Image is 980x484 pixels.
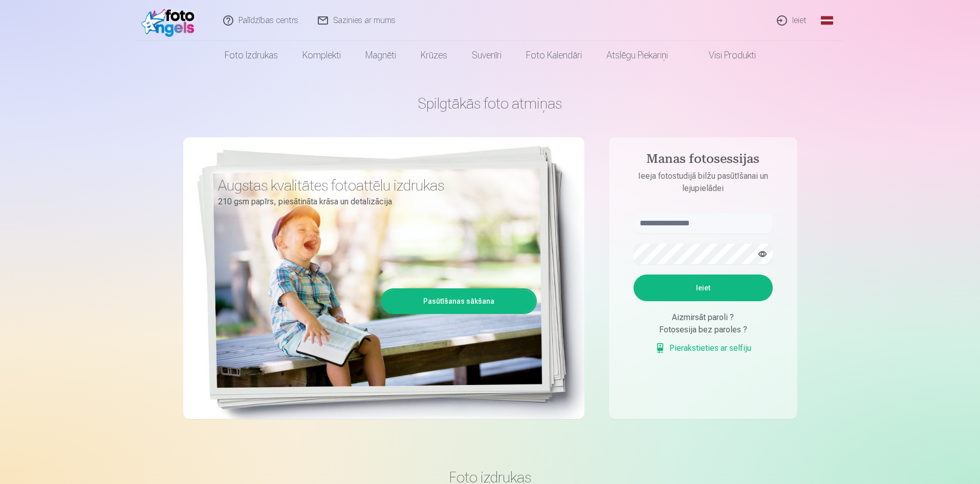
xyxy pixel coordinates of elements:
[141,4,200,37] img: /fa1
[634,311,773,324] div: Aizmirsāt paroli ?
[218,176,529,195] h3: Augstas kvalitātes fotoattēlu izdrukas
[212,41,290,70] a: Foto izdrukas
[655,342,751,354] a: Pierakstieties ar selfiju
[290,41,353,70] a: Komplekti
[634,275,773,301] button: Ieiet
[408,41,460,70] a: Krūzes
[680,41,768,70] a: Visi produkti
[623,170,783,195] p: Ieeja fotostudijā bilžu pasūtīšanai un lejupielādei
[623,152,783,170] h4: Manas fotosessijas
[514,41,594,70] a: Foto kalendāri
[382,290,535,312] a: Pasūtīšanas sākšana
[353,41,408,70] a: Magnēti
[594,41,680,70] a: Atslēgu piekariņi
[183,94,797,113] h1: Spilgtākās foto atmiņas
[218,195,529,209] p: 210 gsm papīrs, piesātināta krāsa un detalizācija
[634,324,773,336] div: Fotosesija bez paroles ?
[460,41,514,70] a: Suvenīri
